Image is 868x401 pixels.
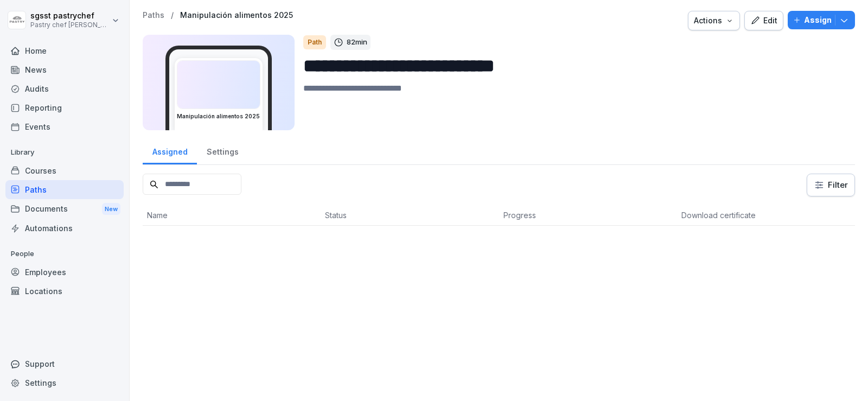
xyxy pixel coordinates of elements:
th: Download certificate [677,205,855,226]
a: Employees [5,263,124,282]
p: Assign [804,14,832,26]
a: Courses [5,161,124,180]
div: New [102,203,120,215]
p: Pastry chef [PERSON_NAME] y Cocina gourmet [30,21,110,29]
a: Reporting [5,98,124,117]
h3: Manipulación alimentos 2025 [177,112,260,120]
p: 82 min [347,37,367,48]
a: Audits [5,79,124,98]
th: Progress [499,205,677,226]
p: People [5,245,124,263]
div: Filter [814,180,848,190]
a: Manipulación alimentos 2025 [180,11,293,20]
a: Home [5,41,124,60]
p: sgsst pastrychef [30,11,110,21]
th: Status [321,205,499,226]
a: Paths [143,11,164,20]
button: Assign [788,11,855,29]
div: Edit [750,15,777,27]
div: Documents [5,199,124,219]
a: Assigned [143,137,197,164]
a: Settings [5,373,124,392]
th: Name [143,205,321,226]
button: Actions [688,11,740,30]
p: Library [5,144,124,161]
div: Path [303,35,326,49]
a: Automations [5,219,124,238]
p: / [171,11,174,20]
a: Settings [197,137,248,164]
a: Events [5,117,124,136]
a: Paths [5,180,124,199]
a: Locations [5,282,124,301]
div: Actions [694,15,734,27]
div: Support [5,354,124,373]
a: DocumentsNew [5,199,124,219]
a: News [5,60,124,79]
button: Edit [744,11,783,30]
button: Filter [807,174,854,196]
